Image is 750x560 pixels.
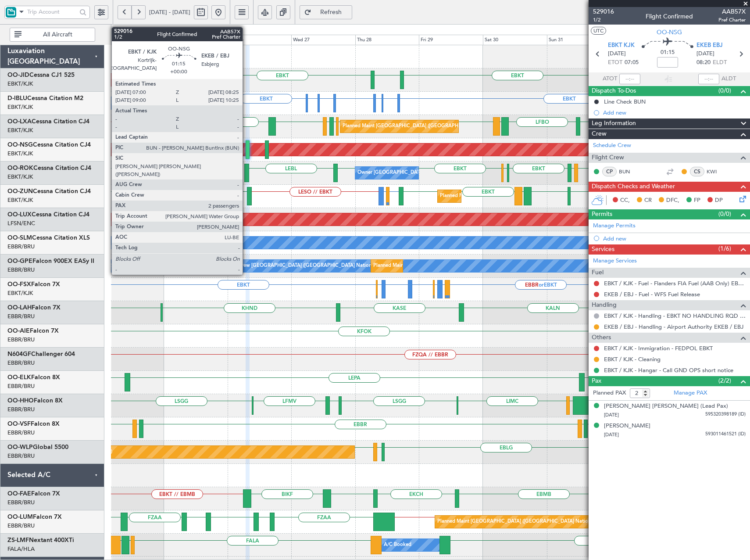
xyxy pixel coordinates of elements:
span: 01:15 [661,48,675,57]
span: OO-ELK [7,374,31,381]
div: CP [602,167,617,176]
span: N604GF [7,351,31,357]
span: ZS-LMF [7,537,29,543]
span: OO-NSG [657,28,682,37]
a: EBKT/KJK [7,173,33,181]
a: Manage Permits [593,222,636,230]
div: Add new [603,109,746,116]
div: Sun 31 [547,35,611,45]
span: OO-ZUN [7,188,33,194]
a: EBBR/BRU [7,336,35,344]
span: OO-HHO [7,398,34,404]
span: 08:20 [696,58,711,67]
a: EBBR/BRU [7,406,35,413]
a: EKEB / EBJ - Fuel - WFS Fuel Release [604,291,700,298]
span: OO-SLM [7,235,32,241]
a: OO-LXACessna Citation CJ4 [7,118,89,125]
span: OO-ROK [7,165,33,171]
span: ETOT [608,58,622,67]
div: CS [690,167,704,176]
a: ZS-LMFNextant 400XTi [7,537,74,543]
a: Manage PAX [674,389,707,398]
a: OO-LUMFalcon 7X [7,514,62,520]
div: A/C Unavailable [166,166,202,179]
span: 07:05 [625,58,639,67]
span: OO-FSX [7,281,31,287]
a: EBBR/BRU [7,452,35,460]
a: OO-FSXFalcon 7X [7,281,60,287]
span: Pax [592,376,601,386]
div: Line Check BUN [604,98,646,105]
a: Schedule Crew [593,141,631,150]
a: Manage Services [593,257,637,266]
a: KWI [707,168,726,176]
a: OO-WLPGlobal 5500 [7,444,68,450]
div: [PERSON_NAME] [PERSON_NAME] (Lead Pax) [604,402,728,411]
span: OO-WLP [7,444,33,450]
span: EKEB EBJ [696,41,723,50]
a: EBKT/KJK [7,80,33,88]
a: EBKT / KJK - Immigration - FEDPOL EBKT [604,345,713,352]
span: Dispatch To-Dos [592,86,636,96]
span: Others [592,333,611,343]
a: OO-NSGCessna Citation CJ4 [7,142,91,148]
a: EBBR/BRU [7,429,35,437]
span: Permits [592,209,612,219]
a: OO-JIDCessna CJ1 525 [7,72,75,78]
span: (2/2) [718,376,731,385]
span: OO-LAH [7,305,32,311]
div: No Crew [GEOGRAPHIC_DATA] ([GEOGRAPHIC_DATA] National) [71,259,218,273]
div: Tue 26 [228,35,292,45]
input: Trip Account [27,5,77,18]
div: Planned Maint [GEOGRAPHIC_DATA] ([GEOGRAPHIC_DATA] National) [437,515,596,528]
a: EBKT/KJK [7,196,33,204]
span: 1/2 [593,16,614,24]
a: EBBR/BRU [7,243,35,251]
a: OO-HHOFalcon 8X [7,398,63,404]
span: DFC, [666,196,679,205]
span: Crew [592,129,607,139]
span: DP [715,196,723,205]
div: [PERSON_NAME] [604,422,650,431]
a: LFSN/ENC [7,219,35,227]
a: EBBR/BRU [7,522,35,530]
a: OO-AIEFalcon 7X [7,328,59,334]
span: CR [644,196,652,205]
span: ALDT [721,75,736,83]
span: 593011461521 (ID) [705,431,746,438]
a: OO-GPEFalcon 900EX EASy II [7,258,94,264]
div: No Crew [GEOGRAPHIC_DATA] ([GEOGRAPHIC_DATA] National) [230,259,377,273]
a: OO-ZUNCessna Citation CJ4 [7,188,91,194]
div: Owner [GEOGRAPHIC_DATA]-[GEOGRAPHIC_DATA] [357,166,476,179]
a: OO-ROKCessna Citation CJ4 [7,165,91,171]
span: (1/6) [718,244,731,253]
a: EBBR/BRU [7,266,35,274]
span: [DATE] [604,412,619,418]
a: EBKT/KJK [7,150,33,158]
div: Flight Confirmed [646,12,693,21]
div: Sun 24 [100,35,164,45]
span: Flight Crew [592,153,624,163]
span: Services [592,244,614,255]
span: EBKT KJK [608,41,635,50]
span: OO-LUM [7,514,33,520]
span: Fuel [592,268,604,278]
div: A/C Booked [384,538,411,552]
a: EKEB / EBJ - Handling - Airport Authority EKEB / EBJ [604,323,743,330]
span: (0/0) [718,209,731,219]
a: EBBR/BRU [7,359,35,367]
span: Pref Charter [718,16,746,24]
span: Leg Information [592,118,636,129]
button: UTC [591,27,606,35]
a: OO-SLMCessna Citation XLS [7,235,90,241]
span: OO-LUX [7,212,32,218]
span: OO-FAE [7,491,31,497]
div: [DATE] [113,26,128,33]
a: EBBR/BRU [7,499,35,506]
button: All Aircraft [10,28,95,42]
span: (0/0) [718,86,731,95]
label: Planned PAX [593,389,626,398]
input: --:-- [619,74,640,84]
a: OO-VSFFalcon 8X [7,421,60,427]
span: ELDT [713,58,727,67]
